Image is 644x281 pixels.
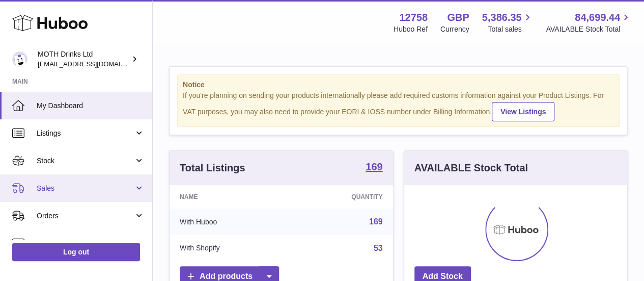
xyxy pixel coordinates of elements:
a: 169 [366,162,382,174]
th: Name [170,185,290,209]
span: Sales [37,184,134,193]
a: 84,699.44 AVAILABLE Stock Total [546,11,632,34]
img: orders@mothdrinks.com [12,52,27,67]
span: Listings [37,129,134,138]
a: View Listings [492,102,554,121]
span: My Dashboard [37,101,145,111]
td: With Shopify [170,235,290,262]
strong: 169 [366,162,382,172]
div: If you're planning on sending your products internationally please add required customs informati... [183,91,614,121]
span: 84,699.44 [575,11,620,24]
span: Stock [37,156,134,166]
h3: Total Listings [180,161,245,175]
strong: 12758 [399,11,428,24]
a: Log out [12,243,140,261]
span: [EMAIL_ADDRESS][DOMAIN_NAME] [38,60,150,68]
span: Total sales [488,24,533,34]
div: Huboo Ref [394,24,428,34]
a: 169 [369,217,383,226]
span: AVAILABLE Stock Total [546,24,632,34]
td: With Huboo [170,209,290,235]
th: Quantity [290,185,393,209]
span: 5,386.35 [482,11,522,24]
span: Usage [37,239,145,248]
strong: GBP [447,11,469,24]
strong: Notice [183,80,614,90]
h3: AVAILABLE Stock Total [414,161,528,175]
div: MOTH Drinks Ltd [38,49,129,69]
span: Orders [37,211,134,221]
div: Currency [440,24,469,34]
a: 53 [374,244,383,252]
a: 5,386.35 Total sales [482,11,534,34]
